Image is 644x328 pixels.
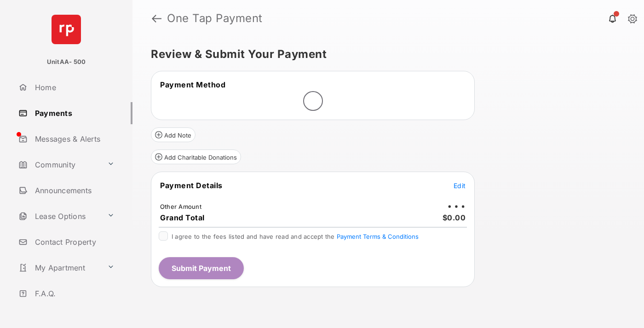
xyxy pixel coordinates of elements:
[47,58,86,67] p: UnitAA- 500
[15,154,103,176] a: Community
[151,127,195,142] button: Add Note
[454,182,466,190] span: Edit
[15,76,132,98] a: Home
[337,233,419,240] button: I agree to the fees listed and have read and accept the
[52,15,81,44] img: svg+xml;base64,PHN2ZyB4bWxucz0iaHR0cDovL3d3dy53My5vcmcvMjAwMC9zdmciIHdpZHRoPSI2NCIgaGVpZ2h0PSI2NC...
[454,181,466,190] button: Edit
[160,213,205,222] span: Grand Total
[159,257,244,279] button: Submit Payment
[172,233,419,240] span: I agree to the fees listed and have read and accept the
[443,213,466,222] span: $0.00
[15,282,132,305] a: F.A.Q.
[160,181,223,190] span: Payment Details
[167,13,263,24] strong: One Tap Payment
[151,49,618,60] h5: Review & Submit Your Payment
[15,102,132,124] a: Payments
[160,80,225,89] span: Payment Method
[15,231,132,253] a: Contact Property
[151,150,241,164] button: Add Charitable Donations
[15,257,103,279] a: My Apartment
[15,128,132,150] a: Messages & Alerts
[160,202,202,211] td: Other Amount
[15,179,132,201] a: Announcements
[15,205,103,227] a: Lease Options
